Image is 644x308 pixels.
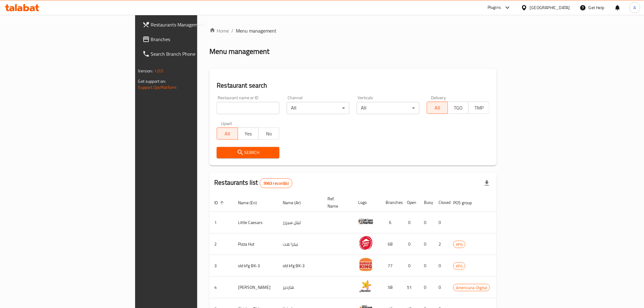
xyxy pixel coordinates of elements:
td: 0 [419,277,434,298]
td: [PERSON_NAME] [233,277,278,298]
label: Delivery [431,96,446,100]
span: Search [222,149,275,156]
td: ليتل سيزرز [278,212,323,233]
span: All [219,129,235,138]
button: TMP [468,102,489,114]
td: 77 [381,255,402,277]
td: 0 [434,255,448,277]
span: Get support on: [138,77,166,85]
td: هارديز [278,277,323,298]
a: Search Branch Phone [138,47,243,61]
span: Menu management [236,27,276,34]
span: TMP [471,103,487,112]
div: All [357,102,419,114]
div: [GEOGRAPHIC_DATA] [530,4,570,11]
td: 0 [419,212,434,233]
h2: Restaurants list [214,178,292,188]
td: Pizza Hut [233,233,278,255]
img: Pizza Hut [358,235,373,250]
span: ID [214,199,226,206]
button: No [258,128,279,140]
a: Branches [138,32,243,47]
span: Search Branch Phone [151,50,238,58]
label: Upsell [221,121,232,126]
td: 0 [434,277,448,298]
td: بيتزا هت [278,233,323,255]
span: KFG [453,241,465,248]
th: Branches [381,193,402,212]
th: Logo [353,193,381,212]
div: Total records count [260,178,292,188]
span: All [429,103,445,112]
div: All [287,102,349,114]
td: 0 [419,233,434,255]
input: Search for restaurant name or ID.. [217,102,279,114]
td: old kfg BK-3 [278,255,323,277]
td: 58 [381,277,402,298]
td: 51 [402,277,419,298]
th: Busy [419,193,434,212]
td: 68 [381,233,402,255]
h2: Restaurant search [217,81,489,90]
span: 9963 record(s) [260,180,292,186]
th: Open [402,193,419,212]
td: Little Caesars [233,212,278,233]
img: old kfg BK-3 [358,257,373,272]
button: Yes [238,128,259,140]
td: 0 [434,212,448,233]
span: KFG [453,263,465,270]
div: Export file [480,176,494,191]
span: Branches [151,36,238,43]
span: Name (Ar) [283,199,309,206]
button: TGO [448,102,469,114]
span: Yes [240,129,256,138]
td: old kfg BK-3 [233,255,278,277]
span: Name (En) [238,199,265,206]
span: Version: [138,67,153,75]
span: POS group [453,199,480,206]
th: Closed [434,193,448,212]
td: 0 [419,255,434,277]
span: Restaurants Management [151,21,238,28]
div: Plugins [488,4,501,11]
button: Search [217,147,279,158]
span: 1.0.0 [154,67,163,75]
span: No [261,129,277,138]
td: 2 [434,233,448,255]
td: 0 [402,212,419,233]
td: 0 [402,255,419,277]
img: Little Caesars [358,214,373,229]
img: Hardee's [358,278,373,294]
span: Americana-Digital [453,284,490,291]
a: Support.OpsPlatform [138,83,177,91]
span: TGO [450,103,466,112]
td: 6 [381,212,402,233]
span: A [634,4,636,11]
a: Restaurants Management [138,17,243,32]
nav: breadcrumb [209,27,497,34]
button: All [427,102,448,114]
span: Ref. Name [327,195,346,210]
td: 0 [402,233,419,255]
button: All [217,128,238,140]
